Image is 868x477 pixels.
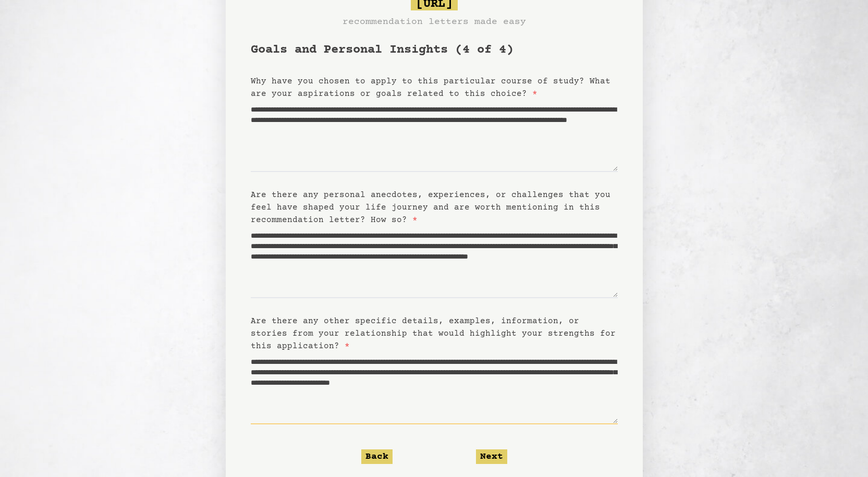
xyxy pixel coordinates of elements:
[476,449,507,464] button: Next
[361,449,393,464] button: Back
[251,77,610,99] label: Why have you chosen to apply to this particular course of study? What are your aspirations or goa...
[343,15,526,29] h3: recommendation letters made easy
[251,316,616,351] label: Are there any other specific details, examples, information, or stories from your relationship th...
[251,190,610,225] label: Are there any personal anecdotes, experiences, or challenges that you feel have shaped your life ...
[251,42,618,58] h1: Goals and Personal Insights (4 of 4)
